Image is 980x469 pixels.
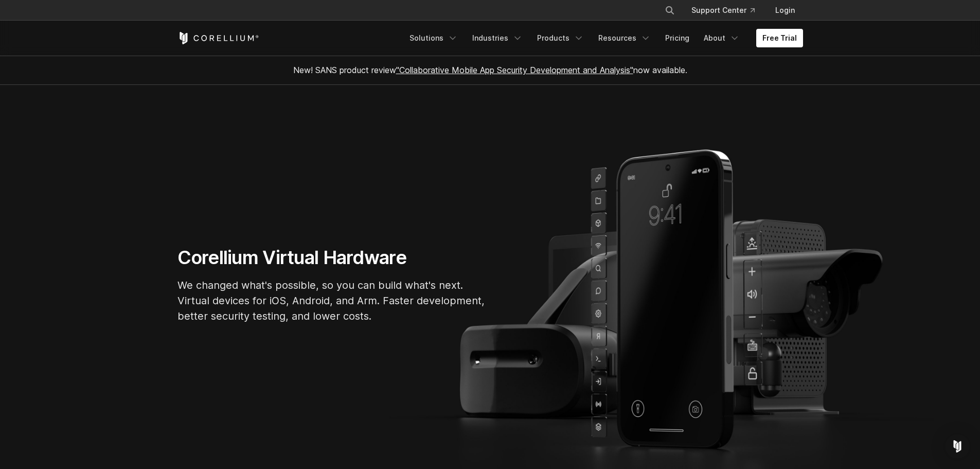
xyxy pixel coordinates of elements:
div: Navigation Menu [403,29,803,47]
a: Free Trial [756,29,803,47]
div: Open Intercom Messenger [945,434,970,459]
a: Pricing [659,29,696,47]
span: New! SANS product review now available. [293,65,687,75]
a: Industries [466,29,529,47]
button: Search [661,1,679,20]
h1: Corellium Virtual Hardware [177,246,486,269]
a: Login [767,1,803,20]
a: Solutions [403,29,464,47]
a: About [698,29,746,47]
a: Products [531,29,590,47]
a: "Collaborative Mobile App Security Development and Analysis" [396,65,633,75]
a: Resources [592,29,657,47]
a: Support Center [683,1,763,20]
div: Navigation Menu [652,1,803,20]
p: We changed what's possible, so you can build what's next. Virtual devices for iOS, Android, and A... [177,277,486,324]
a: Corellium Home [177,32,259,44]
